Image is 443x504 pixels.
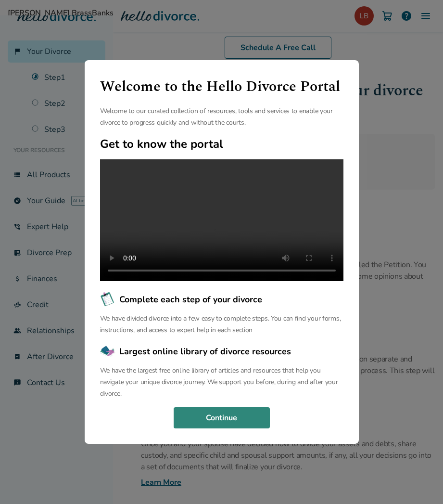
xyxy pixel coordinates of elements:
[100,313,343,336] p: We have divided divorce into a few easy to complete steps. You can find your forms, instructions,...
[100,292,115,307] img: Complete each step of your divorce
[119,293,262,306] span: Complete each step of your divorce
[100,136,343,152] h2: Get to know the portal
[100,105,343,129] p: Welcome to our curated collection of resources, tools and services to enable your divorce to prog...
[174,407,270,428] button: Continue
[100,344,115,359] img: Largest online library of divorce resources
[119,345,291,358] span: Largest online library of divorce resources
[100,76,343,98] h1: Welcome to the Hello Divorce Portal
[100,365,343,400] p: We have the largest free online library of articles and resources that help you navigate your uni...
